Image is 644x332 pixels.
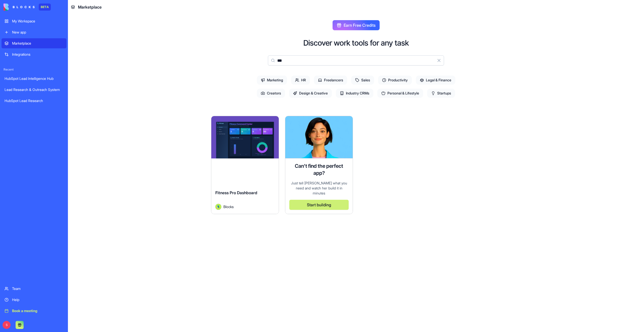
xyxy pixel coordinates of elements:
[215,204,221,210] img: Avatar
[2,295,66,305] a: Help
[257,89,285,98] span: Creators
[289,181,349,196] div: Just tell [PERSON_NAME] what you need and watch her build it in minutes
[12,308,63,313] div: Book a meeting
[333,20,380,30] button: Earn Free Credits
[427,89,455,98] span: Startups
[2,284,66,294] a: Team
[377,89,423,98] span: Personal & Lifestyle
[3,321,11,329] span: S
[12,297,63,302] div: Help
[12,286,63,291] div: Team
[5,76,63,81] div: HubSpot Lead Intelligence Hub
[2,306,66,316] a: Book a meeting
[2,27,66,37] a: New app
[416,76,455,85] span: Legal & Finance
[2,74,66,84] a: HubSpot Lead Intelligence Hub
[2,49,66,59] a: Integrations
[12,41,63,46] div: Marketplace
[78,4,102,10] span: Marketplace
[289,162,349,177] h4: Can't find the perfect app?
[378,76,412,85] span: Productivity
[39,4,51,11] div: BETA
[12,30,63,35] div: New app
[5,87,63,92] div: Lead Research & Outreach System
[211,116,279,214] a: Fitness Pro DashboardAvatarBlocks
[257,76,287,85] span: Marketing
[215,190,257,195] span: Fitness Pro Dashboard
[2,68,66,72] span: Recent
[4,4,35,11] img: logo
[344,22,376,28] span: Earn Free Credits
[351,76,374,85] span: Sales
[2,16,66,26] a: My Workspace
[2,85,66,95] a: Lead Research & Outreach System
[285,116,353,158] img: Ella AI assistant
[2,38,66,48] a: Marketplace
[223,204,234,209] span: Blocks
[285,116,353,214] a: Ella AI assistantCan't find the perfect app?Just tell [PERSON_NAME] what you need and watch her b...
[291,76,310,85] span: HR
[2,96,66,106] a: HubSpot Lead Research
[336,89,373,98] span: Industry CRMs
[4,4,51,11] a: BETA
[289,200,349,210] button: Start building
[12,19,63,24] div: My Workspace
[12,52,63,57] div: Integrations
[5,98,63,103] div: HubSpot Lead Research
[314,76,347,85] span: Freelancers
[215,190,275,204] div: Fitness Pro Dashboard
[303,38,409,47] h2: Discover work tools for any task
[289,89,332,98] span: Design & Creative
